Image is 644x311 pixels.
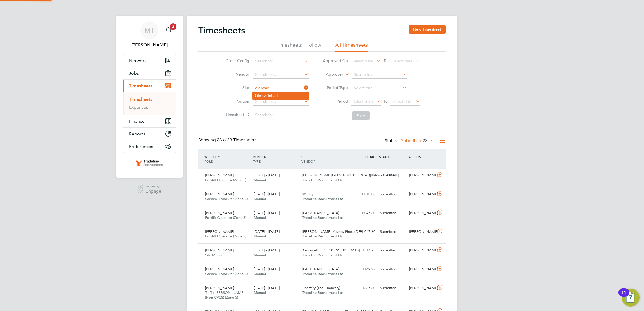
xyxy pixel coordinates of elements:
span: [PERSON_NAME] [205,285,234,290]
a: Expenses [129,105,148,110]
label: Period Type [323,85,348,90]
span: VENDOR [301,159,315,164]
div: £169.92 [348,265,378,274]
div: Submitted [378,208,407,218]
span: [PERSON_NAME] [205,192,234,196]
b: Glenvale [255,93,271,98]
span: Powered by [146,184,161,189]
span: [PERSON_NAME] [205,210,234,215]
div: Showing [198,137,257,143]
button: Open Resource Center, 11 new notifications [622,289,640,307]
label: Approved On [323,58,348,63]
label: Period [323,99,348,104]
li: Park [253,92,309,99]
div: STATUS [378,152,407,162]
label: Client Config [224,58,249,63]
span: Forklift Operator (Zone 3) [205,215,246,220]
span: [DATE] - [DATE] [254,267,280,271]
span: Tradeline Recruitment Ltd [302,196,343,201]
div: £1,047.60 [348,227,378,237]
span: ROLE [204,159,213,164]
div: [PERSON_NAME] [407,265,436,274]
span: Manual [254,215,266,220]
span: Tradeline Recruitment Ltd [302,253,343,257]
span: [PERSON_NAME] Keynes Phase DP6 [302,229,362,234]
span: 23 of [217,137,227,143]
span: To [382,57,389,64]
button: Timesheets [123,80,176,92]
label: Site [224,85,249,90]
span: [DATE] - [DATE] [254,285,280,290]
span: Timesheets [129,83,152,88]
div: £1,047.60 [348,208,378,218]
input: Search for... [253,71,309,79]
div: [PERSON_NAME] [407,246,436,255]
div: [PERSON_NAME] [407,208,436,218]
div: Status [385,137,434,145]
h2: Timesheets [198,25,245,36]
input: Search for... [253,98,309,106]
div: Submitted [378,227,407,237]
span: [PERSON_NAME] [205,229,234,234]
span: To [382,97,389,105]
div: [PERSON_NAME] [407,227,436,237]
span: [GEOGRAPHIC_DATA] [302,267,339,271]
input: Search for... [253,84,309,92]
button: Filter [352,111,370,120]
span: Jobs [129,71,139,76]
div: Timesheets [123,92,176,115]
a: Timesheets [129,97,152,102]
span: [DATE] - [DATE] [254,229,280,234]
a: MT[PERSON_NAME] [123,21,176,48]
span: Witney 3 [302,192,316,196]
span: / [219,155,220,159]
span: TOTAL [365,155,375,159]
span: [DATE] - [DATE] [254,192,280,196]
button: Preferences [123,140,176,153]
button: Reports [123,128,176,140]
div: Submitted [378,283,407,293]
span: [DATE] - [DATE] [254,173,280,178]
div: £1,010.08 [348,190,378,199]
div: WORKER [203,152,251,166]
span: [GEOGRAPHIC_DATA] [302,210,339,215]
label: Approver [318,72,343,77]
span: Forklift Operator (Zone 3) [205,178,246,182]
span: TYPE [253,159,261,164]
span: Select date [353,58,373,63]
span: [DATE] - [DATE] [254,210,280,215]
span: Reports [129,131,145,137]
span: Select date [353,99,373,104]
li: All Timesheets [335,42,368,52]
label: Timesheet ID [224,112,249,117]
a: Go to home page [123,158,176,167]
button: Jobs [123,67,176,79]
span: [PERSON_NAME][GEOGRAPHIC_DATA] ([PERSON_NAME]… [302,173,403,178]
input: Search for... [253,111,309,119]
label: Vendor [224,72,249,77]
div: £317.25 [348,246,378,255]
span: General Labourer (Zone 3) [205,271,248,276]
div: 11 [621,292,626,300]
span: Manual [254,253,266,257]
span: 23 [423,138,428,144]
a: 2 [163,21,174,39]
span: Marina Takkou [123,42,176,48]
span: Tradeline Recruitment Ltd [302,215,343,220]
span: [DATE] - [DATE] [254,248,280,253]
span: Tradeline Recruitment Ltd [302,234,343,239]
div: Submitted [378,190,407,199]
label: Submitted [401,138,433,144]
span: Select date [392,58,412,63]
div: Submitted [378,265,407,274]
span: Traffic [PERSON_NAME] (Non CPCS) (Zone 5) [205,290,244,300]
span: Select date [392,99,412,104]
div: [PERSON_NAME] [407,190,436,199]
div: PERIOD [251,152,300,166]
span: Tradeline Recruitment Ltd [302,271,343,276]
label: Position [224,99,249,104]
span: Finance [129,119,145,124]
span: Manual [254,271,266,276]
div: £867.60 [348,283,378,293]
span: Network [129,58,147,63]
